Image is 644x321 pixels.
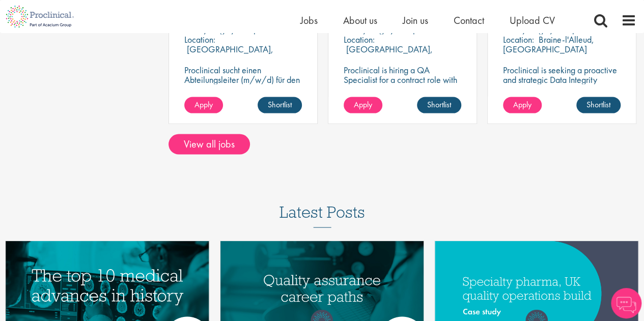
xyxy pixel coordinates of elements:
[258,97,302,113] a: Shortlist
[194,99,213,110] span: Apply
[576,97,621,113] a: Shortlist
[300,14,318,27] a: Jobs
[503,65,621,104] p: Proclinical is seeking a proactive and strategic Data Integrity Quality Lead to join a dynamic team.
[417,97,461,113] a: Shortlist
[454,14,484,27] a: Contact
[503,34,534,45] span: Location:
[184,34,215,45] span: Location:
[344,97,382,113] a: Apply
[184,97,223,113] a: Apply
[343,14,377,27] a: About us
[513,99,531,110] span: Apply
[344,65,461,104] p: Proclinical is hiring a QA Specialist for a contract role with our pharmaceutical client based in...
[611,288,641,318] img: Chatbot
[184,43,273,65] p: [GEOGRAPHIC_DATA], [GEOGRAPHIC_DATA]
[344,34,375,45] span: Location:
[354,99,372,110] span: Apply
[403,14,428,27] a: Join us
[169,134,250,155] a: View all jobs
[503,34,594,55] p: Braine-l'Alleud, [GEOGRAPHIC_DATA]
[184,65,302,133] p: Proclinical sucht einen Abteilungsleiter (m/w/d) für den Bereich Qualifizierung zur Verstärkung d...
[503,97,542,113] a: Apply
[510,14,555,27] a: Upload CV
[279,203,365,228] h3: Latest Posts
[344,43,433,65] p: [GEOGRAPHIC_DATA], [GEOGRAPHIC_DATA]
